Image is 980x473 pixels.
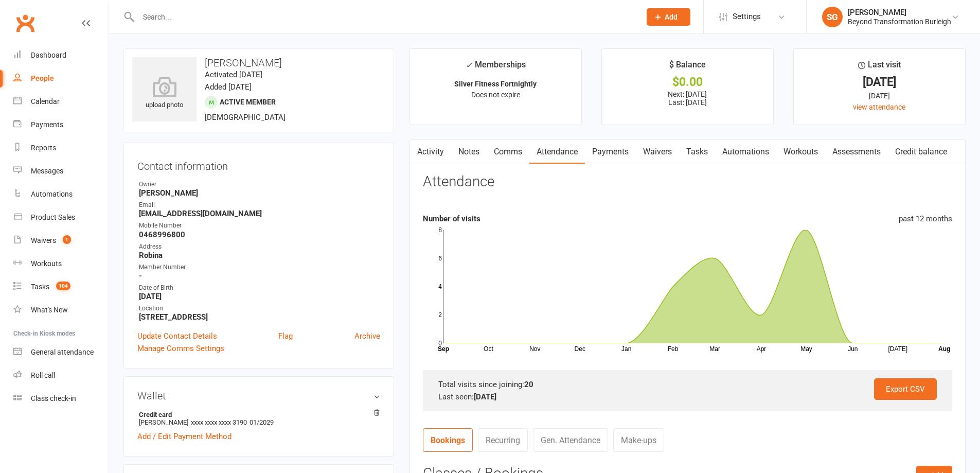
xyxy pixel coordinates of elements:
div: $0.00 [611,77,764,87]
span: 01/2029 [250,418,274,426]
div: Roll call [31,371,55,379]
span: Does not expire [471,91,520,99]
a: Manage Comms Settings [137,342,224,355]
span: Add [665,13,678,21]
i: ✓ [466,60,472,70]
div: [DATE] [803,90,956,101]
strong: [EMAIL_ADDRESS][DOMAIN_NAME] [139,209,380,218]
a: Tasks 104 [13,275,109,299]
a: Archive [354,330,380,342]
a: Assessments [825,140,888,164]
a: Clubworx [12,10,38,36]
strong: 20 [524,380,533,389]
strong: Number of visits [423,214,480,223]
div: Member Number [139,262,380,272]
div: Memberships [466,58,526,77]
strong: [PERSON_NAME] [139,188,380,198]
a: Credit balance [888,140,954,164]
div: Class check-in [31,394,76,402]
span: [DEMOGRAPHIC_DATA] [205,113,286,122]
a: Reports [13,136,109,160]
li: [PERSON_NAME] [137,409,380,428]
div: People [31,74,54,82]
a: Payments [13,113,109,136]
input: Search... [135,10,633,24]
div: Payments [31,120,63,129]
a: Tasks [679,140,715,164]
div: [PERSON_NAME] [848,8,951,17]
a: Comms [487,140,529,164]
a: General attendance kiosk mode [13,341,109,364]
a: Gen. Attendance [533,428,608,452]
h3: Wallet [137,390,380,401]
div: $ Balance [669,58,706,77]
div: Calendar [31,97,60,106]
div: Tasks [31,283,49,291]
div: Workouts [31,259,62,268]
a: Attendance [529,140,585,164]
div: Owner [139,180,380,189]
div: What's New [31,306,68,314]
a: Messages [13,160,109,183]
a: Export CSV [874,378,937,400]
h3: Attendance [423,174,494,190]
strong: Credit card [139,411,375,418]
div: Mobile Number [139,221,380,231]
a: Automations [715,140,776,164]
a: Waivers 1 [13,229,109,252]
a: Flag [278,330,293,342]
a: Payments [585,140,636,164]
a: Add / Edit Payment Method [137,430,231,443]
div: Product Sales [31,213,75,221]
a: Recurring [478,428,528,452]
a: Dashboard [13,44,109,67]
div: Reports [31,144,56,152]
a: Update Contact Details [137,330,217,342]
div: Email [139,200,380,210]
a: Roll call [13,364,109,387]
span: xxxx xxxx xxxx 3190 [191,418,247,426]
div: Location [139,304,380,313]
div: Last visit [858,58,901,77]
strong: Silver Fitness Fortnightly [454,80,537,88]
a: Waivers [636,140,679,164]
a: People [13,67,109,90]
p: Next: [DATE] Last: [DATE] [611,90,764,107]
span: 1 [63,235,71,244]
div: Dashboard [31,51,66,59]
div: [DATE] [803,77,956,87]
div: Messages [31,167,63,175]
a: Calendar [13,90,109,113]
strong: Robina [139,251,380,260]
a: What's New [13,299,109,322]
strong: [DATE] [474,392,496,401]
div: General attendance [31,348,94,356]
div: upload photo [132,77,197,111]
time: Added [DATE] [205,82,252,92]
strong: [DATE] [139,292,380,301]
h3: [PERSON_NAME] [132,57,385,68]
div: Total visits since joining: [438,378,937,391]
span: Settings [733,5,761,28]
a: Bookings [423,428,473,452]
a: Notes [451,140,487,164]
strong: 0468996800 [139,230,380,239]
div: Beyond Transformation Burleigh [848,17,951,26]
a: Activity [410,140,451,164]
div: Automations [31,190,73,198]
a: Product Sales [13,206,109,229]
a: Workouts [776,140,825,164]
h3: Contact information [137,156,380,172]
button: Add [647,8,690,26]
a: Automations [13,183,109,206]
time: Activated [DATE] [205,70,262,79]
div: SG [822,7,843,27]
strong: - [139,271,380,281]
strong: [STREET_ADDRESS] [139,312,380,322]
a: view attendance [853,103,905,111]
div: Waivers [31,236,56,244]
div: Date of Birth [139,283,380,293]
div: Address [139,242,380,252]
a: Make-ups [613,428,664,452]
a: Class kiosk mode [13,387,109,410]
